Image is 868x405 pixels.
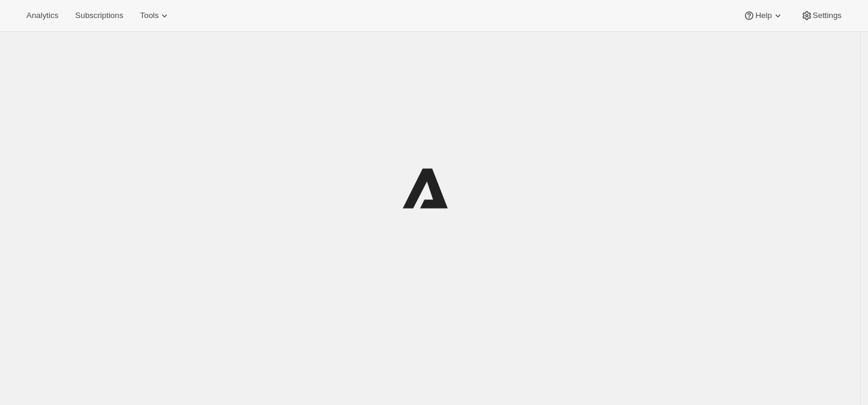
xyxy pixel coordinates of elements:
span: Settings [813,11,842,20]
span: Tools [140,11,158,20]
span: Subscriptions [75,11,123,20]
button: Subscriptions [68,7,130,24]
span: Analytics [26,11,58,20]
button: Settings [794,7,849,24]
span: Help [755,11,771,20]
button: Analytics [19,7,65,24]
button: Help [736,7,791,24]
button: Tools [133,7,178,24]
